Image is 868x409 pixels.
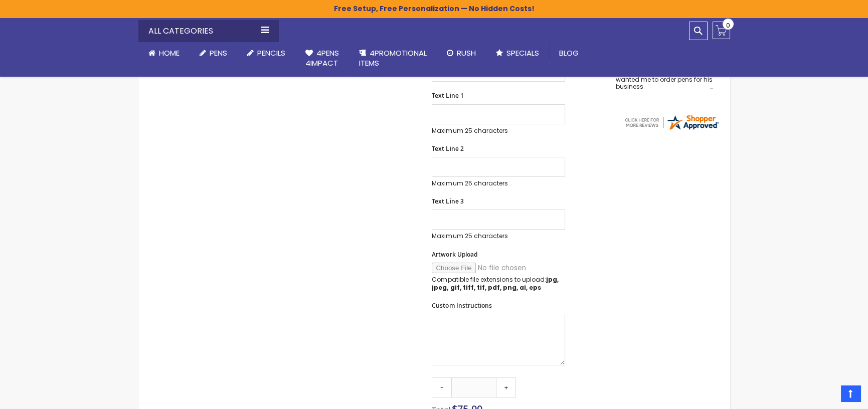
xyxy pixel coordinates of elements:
p: Maximum 25 characters [432,127,565,135]
span: Pencils [257,48,285,58]
a: Home [138,42,190,64]
span: Custom Instructions [432,301,491,310]
div: Very easy site to use boyfriend wanted me to order pens for his business [616,69,713,90]
a: Pens [190,42,237,64]
a: 4Pens4impact [295,42,349,75]
a: + [496,377,516,397]
span: Text Line 3 [432,197,463,206]
a: Pencils [237,42,295,64]
p: Compatible file extensions to upload: [432,276,565,292]
strong: jpg, jpeg, gif, tiff, tif, pdf, png, ai, eps [432,275,558,292]
p: Maximum 25 characters [432,232,565,240]
a: Blog [549,42,589,64]
p: Maximum 25 characters [432,179,565,187]
span: Home [159,48,180,58]
a: - [432,377,452,397]
span: Pens [210,48,227,58]
span: 4PROMOTIONAL ITEMS [359,48,427,68]
span: Text Line 2 [432,144,463,153]
span: Text Line 1 [432,91,463,100]
span: Rush [457,48,476,58]
span: 0 [726,21,730,30]
a: Specials [486,42,549,64]
span: Blog [559,48,579,58]
a: Top [841,385,860,401]
img: 4pens.com widget logo [623,113,720,131]
a: 4pens.com certificate URL [623,125,720,133]
span: Specials [506,48,539,58]
span: Artwork Upload [432,250,477,259]
a: 4PROMOTIONALITEMS [349,42,437,75]
a: 0 [713,22,730,39]
div: All Categories [138,20,279,42]
a: Rush [437,42,486,64]
span: 4Pens 4impact [305,48,339,68]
